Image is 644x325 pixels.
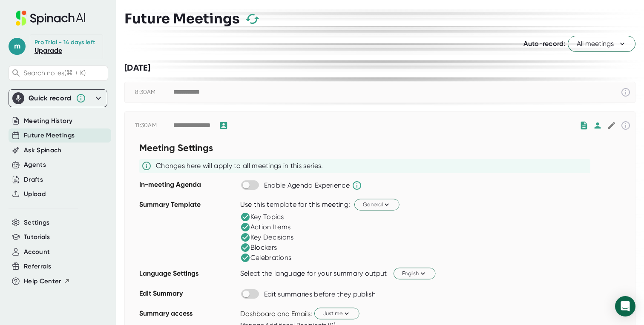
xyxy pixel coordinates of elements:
[24,116,72,126] button: Meeting History
[240,253,292,263] div: Celebrations
[354,199,400,210] button: General
[139,139,236,159] div: Meeting Settings
[139,286,236,306] div: Edit Summary
[139,177,236,197] div: In-meeting Agenda
[135,88,173,96] div: 8:30AM
[9,38,26,55] span: m
[314,308,359,319] button: Just me
[124,11,240,27] h3: Future Meetings
[24,131,75,140] button: Future Meetings
[240,242,277,253] div: Blockers
[24,218,50,228] button: Settings
[264,181,350,190] div: Enable Agenda Experience
[135,122,173,129] div: 11:30AM
[24,145,62,155] button: Ask Spinach
[615,296,635,316] div: Open Intercom Messenger
[240,310,312,318] div: Dashboard and Emails:
[264,290,376,299] div: Edit summaries before they publish
[34,46,62,54] a: Upgrade
[621,87,631,97] svg: This event has already passed
[621,120,631,131] svg: This event has already passed
[240,200,351,209] div: Use this template for this meeting:
[24,262,51,271] button: Referrals
[29,94,72,103] div: Quick record
[352,180,362,191] svg: Spinach will help run the agenda and keep track of time
[394,268,435,279] button: English
[24,175,43,185] button: Drafts
[24,189,46,199] button: Upload
[24,247,50,257] button: Account
[240,269,387,278] div: Select the language for your summary output
[34,39,95,46] div: Pro Trial - 14 days left
[240,212,284,222] div: Key Topics
[24,160,46,170] button: Agents
[240,232,294,242] div: Key Decisions
[240,222,291,232] div: Action Items
[124,63,635,73] div: [DATE]
[402,269,427,277] span: English
[24,232,50,242] button: Tutorials
[24,277,61,286] span: Help Center
[24,277,70,286] button: Help Center
[23,69,86,77] span: Search notes (⌘ + K)
[139,197,236,266] div: Summary Template
[577,39,627,49] span: All meetings
[156,162,323,170] div: Changes here will apply to all meetings in this series.
[139,266,236,286] div: Language Settings
[523,40,566,48] span: Auto-record:
[568,36,635,52] button: All meetings
[323,309,351,317] span: Just me
[363,200,391,208] span: General
[12,90,103,107] div: Quick record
